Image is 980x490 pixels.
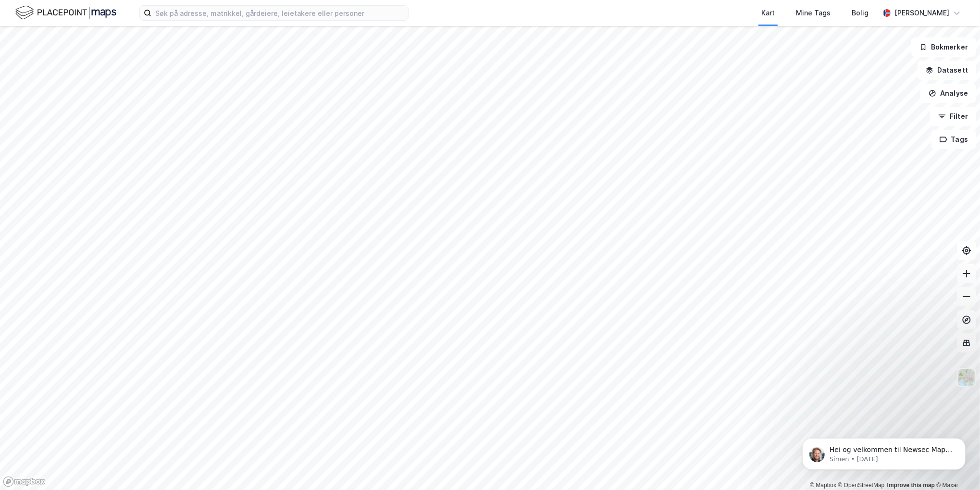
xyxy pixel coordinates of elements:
[911,38,976,57] button: Bokmerker
[957,368,976,387] img: Z
[930,107,976,126] button: Filter
[894,7,949,19] div: [PERSON_NAME]
[810,482,836,489] a: Mapbox
[887,482,935,489] a: Improve this map
[761,7,775,19] div: Kart
[838,482,885,489] a: OpenStreetMap
[3,476,45,487] a: Mapbox homepage
[920,84,976,103] button: Analyse
[918,61,976,80] button: Datasett
[796,7,831,19] div: Mine Tags
[151,6,408,20] input: Søk på adresse, matrikkel, gårdeiere, leietakere eller personer
[852,7,868,19] div: Bolig
[15,4,116,21] img: logo.f888ab2527a4732fd821a326f86c7f29.svg
[931,130,976,149] button: Tags
[788,418,980,485] iframe: Intercom notifications message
